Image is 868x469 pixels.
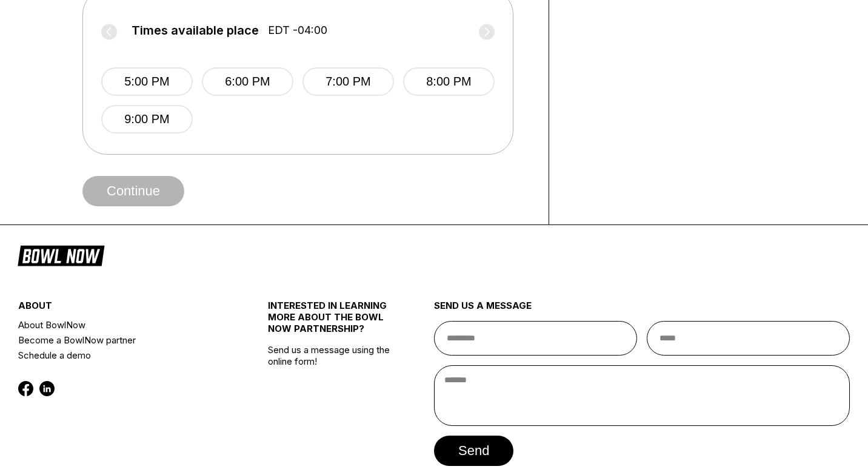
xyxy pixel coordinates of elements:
[403,67,495,96] button: 8:00 PM
[18,300,226,317] div: about
[202,67,293,96] button: 6:00 PM
[268,300,393,344] div: INTERESTED IN LEARNING MORE ABOUT THE BOWL NOW PARTNERSHIP?
[434,436,513,466] button: send
[18,317,226,332] a: About BowlNow
[302,67,394,96] button: 7:00 PM
[132,24,259,37] span: Times available place
[101,105,193,133] button: 9:00 PM
[18,332,226,348] a: Become a BowlNow partner
[268,24,327,37] span: EDT -04:00
[101,67,193,96] button: 5:00 PM
[434,300,850,321] div: send us a message
[18,348,226,363] a: Schedule a demo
